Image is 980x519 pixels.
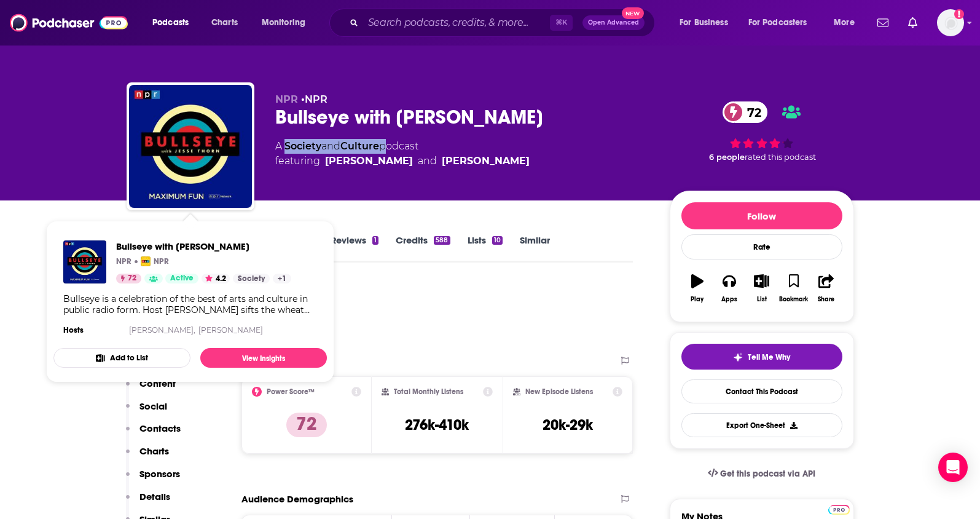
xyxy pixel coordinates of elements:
[139,491,170,502] p: Details
[198,325,263,335] a: [PERSON_NAME]
[128,272,136,285] span: 72
[321,140,340,152] span: and
[779,296,808,303] div: Bookmark
[937,9,964,36] img: User Profile
[200,348,327,368] a: View Insights
[670,93,854,170] div: 72 6 peoplerated this podcast
[681,234,842,259] div: Rate
[144,13,205,33] button: open menu
[126,468,180,491] button: Sponsors
[126,400,167,423] button: Social
[372,236,378,245] div: 1
[170,272,194,285] span: Active
[141,256,169,266] a: NPRNPR
[778,266,810,311] button: Bookmark
[468,234,503,263] a: Lists10
[286,413,327,437] p: 72
[691,296,704,303] div: Play
[434,236,450,245] div: 588
[622,7,644,19] span: New
[275,139,530,168] div: A podcast
[681,266,713,311] button: Play
[442,154,530,168] div: [PERSON_NAME]
[126,445,169,468] button: Charts
[116,274,141,283] a: 72
[10,11,128,34] img: Podchaser - Follow, Share and Rate Podcasts
[284,140,321,152] a: Society
[740,13,825,33] button: open menu
[723,101,767,123] a: 72
[126,422,181,445] button: Contacts
[520,234,550,263] a: Similar
[116,256,131,266] p: NPR
[745,153,816,162] span: rated this podcast
[253,13,321,33] button: open menu
[202,274,230,283] button: 4.2
[721,296,737,303] div: Apps
[301,93,327,105] span: •
[305,93,327,105] a: NPR
[550,15,573,31] span: ⌘ K
[681,202,842,229] button: Follow
[262,14,305,31] span: Monitoring
[152,14,189,31] span: Podcasts
[680,14,728,31] span: For Business
[903,12,922,33] a: Show notifications dropdown
[273,274,291,283] a: +1
[211,14,238,31] span: Charts
[582,15,645,30] button: Open AdvancedNew
[748,352,790,362] span: Tell Me Why
[810,266,842,311] button: Share
[126,491,170,513] button: Details
[63,293,317,315] div: Bullseye is a celebration of the best of arts and culture in public radio form. Host [PERSON_NAME...
[543,416,593,434] h3: 20k-29k
[139,468,180,480] p: Sponsors
[698,459,826,489] a: Get this podcast via API
[681,344,842,370] button: tell me why sparkleTell Me Why
[681,379,842,403] a: Contact This Podcast
[129,85,252,208] a: Bullseye with Jesse Thorn
[53,348,190,368] button: Add to List
[418,154,437,168] span: and
[275,93,298,105] span: NPR
[241,493,353,505] h2: Audience Demographics
[828,505,850,515] img: Podchaser Pro
[588,20,639,26] span: Open Advanced
[745,266,777,311] button: List
[267,387,315,396] h2: Power Score™
[709,153,745,162] span: 6 people
[825,13,870,33] button: open menu
[63,240,106,283] img: Bullseye with Jesse Thorn
[275,154,530,168] span: featuring
[139,445,169,457] p: Charts
[713,266,745,311] button: Apps
[872,12,893,33] a: Show notifications dropdown
[671,13,743,33] button: open menu
[129,325,195,335] a: [PERSON_NAME],
[828,503,850,515] a: Pro website
[139,400,167,412] p: Social
[954,9,964,19] svg: Add a profile image
[396,234,450,263] a: Credits588
[938,453,968,482] div: Open Intercom Messenger
[331,234,378,263] a: Reviews1
[834,14,855,31] span: More
[139,422,181,434] p: Contacts
[141,256,151,266] img: NPR
[937,9,964,36] button: Show profile menu
[154,256,169,266] p: NPR
[233,274,270,283] a: Society
[757,296,767,303] div: List
[492,236,503,245] div: 10
[525,387,593,396] h2: New Episode Listens
[116,240,291,252] a: Bullseye with Jesse Thorn
[340,140,379,152] a: Culture
[405,416,469,434] h3: 276k-410k
[165,274,198,283] a: Active
[733,352,743,362] img: tell me why sparkle
[818,296,834,303] div: Share
[937,9,964,36] span: Logged in as kochristina
[63,325,84,335] h4: Hosts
